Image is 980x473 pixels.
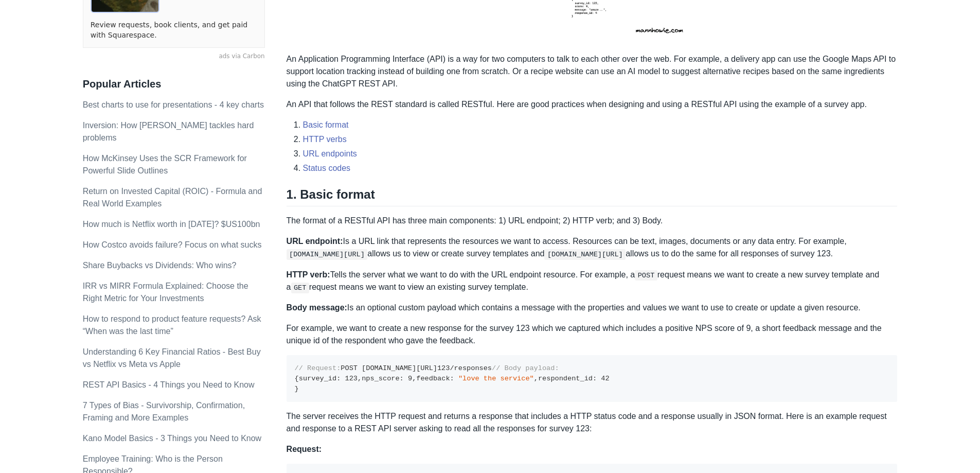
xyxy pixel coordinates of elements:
[295,385,299,393] span: }
[492,364,559,372] span: // Body payload:
[83,240,262,249] a: How Costco avoids failure? Focus on what sucks
[287,249,368,259] code: [DOMAIN_NAME][URL]
[544,249,626,259] code: [DOMAIN_NAME][URL]
[83,261,237,270] a: Share Buybacks vs Dividends: Who wins?
[83,347,261,369] a: Understanding 6 Key Financial Ratios - Best Buy vs Netflix vs Meta vs Apple
[287,235,898,260] p: Is a URL link that represents the resources we want to access. Resources can be text, images, doc...
[303,135,347,144] a: HTTP verbs
[287,270,330,279] strong: HTTP verb:
[635,270,657,281] code: POST
[91,20,257,40] a: Review requests, book clients, and get paid with Squarespace.
[601,375,609,382] span: 42
[287,237,343,246] strong: URL endpoint:
[83,434,261,443] a: Kano Model Basics - 3 Things you Need to Know
[295,364,341,372] span: // Request:
[287,215,898,227] p: The format of a RESTful API has three main components: 1) URL endpoint; 2) HTTP verb; and 3) Body.
[408,375,412,382] span: 9
[287,303,347,312] strong: Body message:
[83,154,247,175] a: How McKinsey Uses the SCR Framework for Powerful Slide Outlines
[593,375,597,382] span: :
[287,269,898,294] p: Tells the server what we want to do with the URL endpoint resource. For example, a request means ...
[83,100,264,109] a: Best charts to use for presentations - 4 key charts
[83,380,255,389] a: REST API Basics - 4 Things you Need to Know
[336,375,341,382] span: :
[458,375,534,382] span: "love the service"
[83,52,265,61] a: ads via Carbon
[345,375,358,382] span: 123
[287,322,898,347] p: For example, we want to create a new response for the survey 123 which we captured which includes...
[83,401,245,422] a: 7 Types of Bias - Survivorship, Confirmation, Framing and More Examples
[287,410,898,435] p: The server receives the HTTP request and returns a response that includes a HTTP status code and ...
[83,314,261,336] a: How to respond to product feature requests? Ask “When was the last time”
[295,364,610,392] code: POST [DOMAIN_NAME][URL] /responses survey_id nps_score feedback respondent_id
[287,53,898,90] p: An Application Programming Interface (API) is a way for two computers to talk to each other over ...
[83,187,262,208] a: Return on Invested Capital (ROIC) - Formula and Real World Examples
[400,375,404,382] span: :
[287,302,898,314] p: Is an optional custom payload which contains a message with the properties and values we want to ...
[83,220,260,229] a: How much is Netflix worth in [DATE]? $US100bn
[83,121,254,142] a: Inversion: How [PERSON_NAME] tackles hard problems
[358,375,362,382] span: ,
[287,98,898,111] p: An API that follows the REST standard is called RESTful. Here are good practices when designing a...
[287,187,898,206] h2: 1. Basic format
[412,375,416,382] span: ,
[287,445,322,453] strong: Request:
[303,164,351,172] a: Status codes
[437,364,450,372] span: 123
[303,149,357,158] a: URL endpoints
[534,375,538,382] span: ,
[303,120,349,129] a: Basic format
[291,283,309,293] code: GET
[295,375,299,382] span: {
[83,78,265,91] h3: Popular Articles
[450,375,454,382] span: :
[83,282,248,303] a: IRR vs MIRR Formula Explained: Choose the Right Metric for Your Investments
